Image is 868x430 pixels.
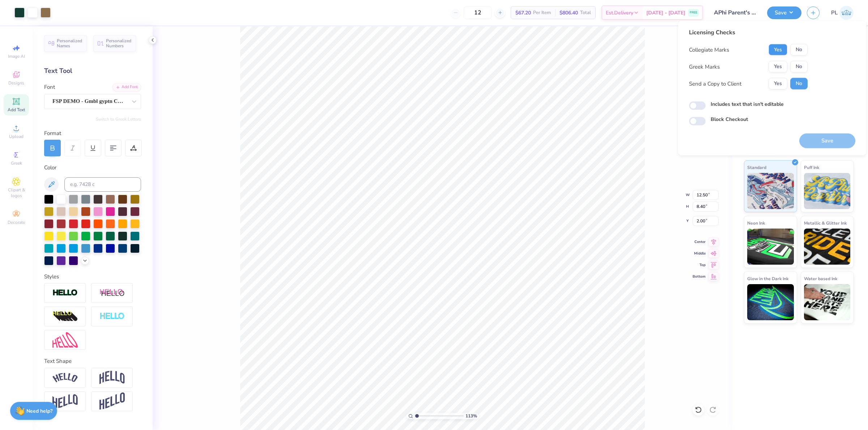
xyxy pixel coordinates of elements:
[709,5,762,20] input: Untitled Design
[804,164,819,171] span: Puff Ink
[711,100,784,108] label: Includes text that isn't editable
[464,6,492,19] input: – –
[9,134,24,139] span: Upload
[804,284,851,320] img: Water based Ink
[804,219,847,227] span: Metallic & Glitter Ink
[8,220,25,225] span: Decorate
[839,6,854,20] img: Pamela Lois Reyes
[646,9,685,17] span: [DATE] - [DATE]
[99,312,125,321] img: Negative Space
[804,229,851,265] img: Metallic & Glitter Ink
[831,9,838,17] span: PL
[52,289,78,297] img: Stroke
[533,9,551,17] span: Per Item
[831,6,854,20] a: PL
[465,413,477,419] span: 113 %
[693,239,706,244] span: Center
[689,79,741,88] div: Send a Copy to Client
[690,10,697,15] span: FREE
[8,107,25,113] span: Add Text
[26,408,52,414] strong: Need help?
[693,251,706,256] span: Middle
[106,38,132,48] span: Personalized Numbers
[804,275,837,282] span: Water based Ink
[44,164,141,172] div: Color
[52,311,78,322] img: 3d Illusion
[693,274,706,279] span: Bottom
[96,116,141,122] button: Switch to Greek Letters
[44,357,141,365] div: Text Shape
[515,9,531,17] span: $67.20
[804,173,851,209] img: Puff Ink
[99,288,125,297] img: Shadow
[689,28,808,37] div: Licensing Checks
[64,177,141,192] input: e.g. 7428 c
[747,275,788,282] span: Glow in the Dark Ink
[559,9,578,17] span: $806.40
[747,164,766,171] span: Standard
[11,160,22,166] span: Greek
[769,78,787,90] button: Yes
[769,44,787,56] button: Yes
[767,6,801,19] button: Save
[8,80,24,86] span: Designs
[790,44,808,56] button: No
[99,392,125,410] img: Rise
[790,61,808,73] button: No
[693,262,706,268] span: Top
[112,83,141,91] div: Add Font
[44,273,141,281] div: Styles
[747,284,794,320] img: Glow in the Dark Ink
[747,173,794,209] img: Standard
[52,373,78,383] img: Arc
[99,371,125,385] img: Arch
[44,66,141,76] div: Text Tool
[689,62,720,71] div: Greek Marks
[606,9,633,17] span: Est. Delivery
[8,53,25,59] span: Image AI
[44,129,142,138] div: Format
[580,9,591,17] span: Total
[52,394,78,408] img: Flag
[711,116,748,123] label: Block Checkout
[689,45,729,54] div: Collegiate Marks
[57,38,82,48] span: Personalized Names
[747,229,794,265] img: Neon Ink
[790,78,808,90] button: No
[769,61,787,73] button: Yes
[747,219,765,227] span: Neon Ink
[4,187,29,199] span: Clipart & logos
[52,332,78,348] img: Free Distort
[44,83,55,91] label: Font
